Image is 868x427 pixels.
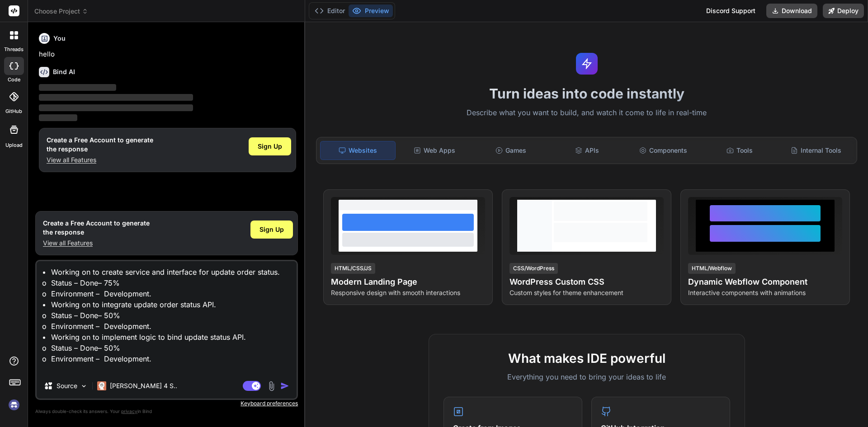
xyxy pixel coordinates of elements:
[349,5,393,17] button: Preview
[311,5,349,17] button: Editor
[688,288,842,297] p: Interactive components with animations
[766,4,817,18] button: Download
[47,155,153,164] p: View all Features
[4,46,24,53] label: threads
[39,49,296,60] p: hello
[331,288,485,297] p: Responsive design with smooth interactions
[35,407,298,416] p: Always double-check its answers. Your in Bind
[43,239,150,248] p: View all Features
[5,108,22,115] label: GitHub
[34,7,88,16] span: Choose Project
[266,381,277,391] img: attachment
[121,408,137,414] span: privacy
[331,263,375,274] div: HTML/CSS/JS
[626,141,701,160] div: Components
[80,382,88,390] img: Pick Models
[39,104,193,111] span: ‌
[43,219,150,237] h1: Create a Free Account to generate the response
[97,381,106,390] img: Claude 4 Sonnet
[474,141,548,160] div: Games
[39,114,77,121] span: ‌
[311,107,863,119] p: Describe what you want to build, and watch it come to life in real-time
[37,261,297,373] textarea: • Working on to create service and interface for update order status. o Status – Done– 75% o Envi...
[110,381,177,390] p: [PERSON_NAME] 4 S..
[509,263,558,274] div: CSS/WordPress
[703,141,777,160] div: Tools
[320,141,396,160] div: Websites
[397,141,472,160] div: Web Apps
[259,225,284,234] span: Sign Up
[688,276,842,288] h4: Dynamic Webflow Component
[258,142,282,151] span: Sign Up
[443,349,730,368] h2: What makes IDE powerful
[35,400,298,407] p: Keyboard preferences
[53,67,75,76] h6: Bind AI
[57,381,77,390] p: Source
[47,136,153,154] h1: Create a Free Account to generate the response
[39,94,193,101] span: ‌
[8,76,20,84] label: code
[53,34,66,43] h6: You
[311,85,863,102] h1: Turn ideas into code instantly
[509,288,664,297] p: Custom styles for theme enhancement
[550,141,624,160] div: APIs
[6,397,22,413] img: signin
[39,84,116,91] span: ‌
[5,141,23,149] label: Upload
[688,263,736,274] div: HTML/Webflow
[280,381,289,390] img: icon
[823,4,864,18] button: Deploy
[443,371,730,382] p: Everything you need to bring your ideas to life
[778,141,853,160] div: Internal Tools
[509,276,664,288] h4: WordPress Custom CSS
[331,276,485,288] h4: Modern Landing Page
[701,4,761,18] div: Discord Support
